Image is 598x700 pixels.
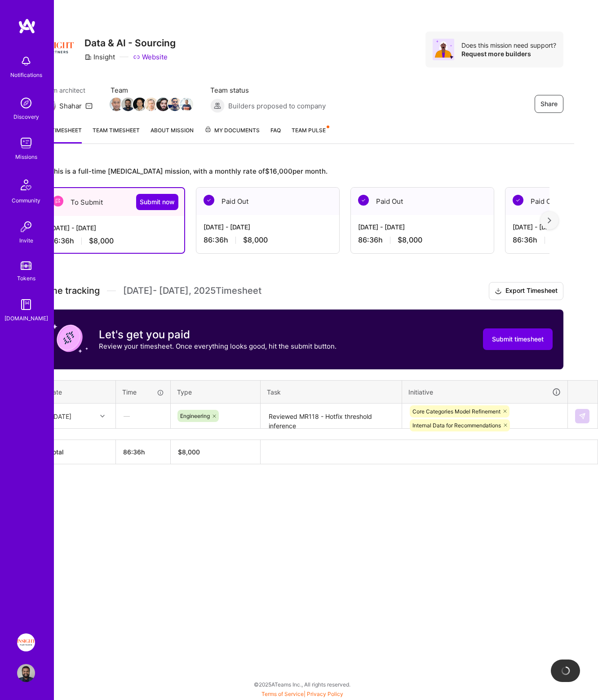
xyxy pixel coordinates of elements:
[168,98,182,111] img: Team Member Avatar
[89,236,114,246] span: $8,000
[49,223,177,233] div: [DATE] - [DATE]
[180,413,210,419] span: Engineering
[145,98,158,111] img: Team Member Avatar
[134,97,146,112] a: Team Member Avatar
[99,341,337,351] p: Review your timesheet. Once everything looks good, hit the submit button.
[17,134,35,152] img: teamwork
[133,98,146,111] img: Team Member Avatar
[18,18,36,34] img: logo
[13,112,39,121] div: Discovery
[49,236,177,246] div: 86:36 h
[111,97,122,112] a: Team Member Avatar
[408,387,561,397] div: Initiative
[41,31,74,64] img: Company Logo
[579,413,586,420] img: Submit
[140,197,175,206] span: Submit now
[21,261,31,270] img: tokens
[461,41,556,49] div: Does this mission need support?
[151,126,194,144] a: About Mission
[210,99,225,113] img: Builders proposed to company
[17,218,35,236] img: Invite
[433,39,454,60] img: Avatar
[156,98,170,111] img: Team Member Avatar
[41,285,100,296] span: Time tracking
[52,320,88,356] img: coin
[17,633,35,651] img: Insight Partners: Data & AI - Sourcing
[19,236,33,245] div: Invite
[351,188,494,215] div: Paid Out
[53,196,63,206] img: To Submit
[204,126,260,135] span: My Documents
[116,404,170,428] div: —
[84,54,92,61] i: icon CompanyGray
[181,97,192,112] a: Team Member Avatar
[42,188,184,216] div: To Submit
[41,85,93,95] span: Team architect
[123,285,261,296] span: [DATE] - [DATE] , 2025 Timesheet
[116,440,171,464] th: 86:36h
[17,274,35,283] div: Tokens
[560,665,571,676] img: loading
[122,387,164,397] div: Time
[30,673,574,696] div: © 2025 ATeams Inc., All rights reserved.
[180,98,193,111] img: Team Member Avatar
[358,222,487,232] div: [DATE] - [DATE]
[171,380,261,404] th: Type
[292,126,328,144] a: Team Pulse
[99,328,337,341] h3: Let's get you paid
[122,97,134,112] a: Team Member Avatar
[548,217,551,224] img: right
[15,152,37,162] div: Missions
[12,196,40,205] div: Community
[17,94,35,112] img: discovery
[204,195,214,206] img: Paid Out
[146,97,157,112] a: Team Member Avatar
[84,37,176,49] h3: Data & AI - Sourcing
[204,222,332,232] div: [DATE] - [DATE]
[358,235,487,245] div: 86:36 h
[412,422,501,429] span: Internal Data for Recommendations
[4,314,48,323] div: [DOMAIN_NAME]
[575,409,590,423] div: null
[261,691,343,697] span: |
[111,85,192,95] span: Team
[261,691,304,697] a: Terms of Service
[110,98,123,111] img: Team Member Avatar
[59,101,82,111] div: Shahar
[228,101,326,111] span: Builders proposed to company
[10,70,42,80] div: Notifications
[17,296,35,314] img: guide book
[204,126,260,144] a: My Documents
[42,440,116,464] th: Total
[85,102,93,109] i: icon Mail
[121,98,135,111] img: Team Member Avatar
[398,235,422,245] span: $8,000
[461,49,556,58] div: Request more builders
[157,97,169,112] a: Team Member Avatar
[51,411,71,421] div: [DATE]
[535,95,563,113] button: Share
[41,166,549,176] div: This is a full-time [MEDICAL_DATA] mission, with a monthly rate of $16,000 per month.
[84,52,115,62] div: Insight
[17,52,35,70] img: bell
[243,235,268,245] span: $8,000
[210,85,326,95] span: Team status
[100,414,105,418] i: icon Chevron
[93,126,140,144] a: Team timesheet
[292,127,326,134] span: Team Pulse
[358,195,369,206] img: Paid Out
[41,126,82,144] a: My timesheet
[133,52,168,62] a: Website
[15,174,37,196] img: Community
[307,691,343,697] a: Privacy Policy
[15,664,37,682] a: User Avatar
[171,440,261,464] th: $8,000
[204,235,332,245] div: 86:36 h
[17,664,35,682] img: User Avatar
[196,188,339,215] div: Paid Out
[489,282,563,300] button: Export Timesheet
[169,97,181,112] a: Team Member Avatar
[261,380,402,404] th: Task
[42,380,116,404] th: Date
[270,126,281,144] a: FAQ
